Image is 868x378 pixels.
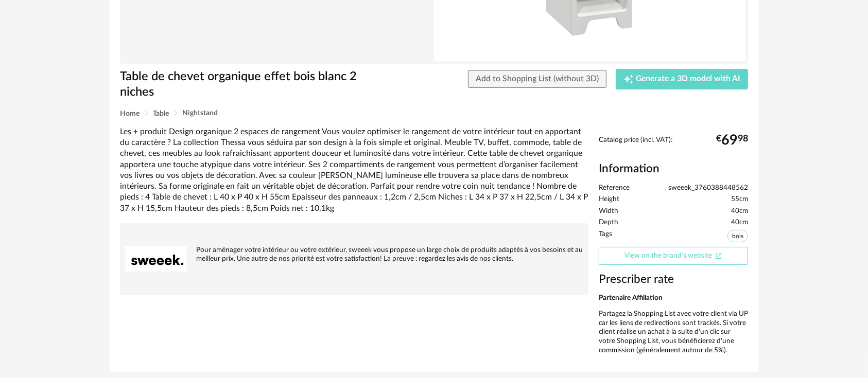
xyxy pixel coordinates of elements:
[715,251,722,259] span: Open In New icon
[731,207,748,216] span: 40cm
[599,184,630,193] span: Reference
[731,195,748,204] span: 55cm
[599,310,748,355] p: Partagez la Shopping List avec votre client via UP car les liens de redirections sont trackés. Si...
[636,75,740,83] span: Generate a 3D model with AI
[476,75,599,83] span: Add to Shopping List (without 3D)
[125,228,187,290] img: brand logo
[731,218,748,227] span: 40cm
[616,69,748,89] button: Creation icon Generate a 3D model with AI
[599,207,618,216] span: Width
[599,230,612,245] span: Tags
[599,195,619,204] span: Height
[599,161,748,176] h2: Information
[599,272,748,287] h3: Prescriber rate
[468,70,606,88] button: Add to Shopping List (without 3D)
[599,136,748,155] div: Catalog price (incl. VAT):
[120,69,376,100] h1: Table de chevet organique effet bois blanc 2 niches
[668,184,748,193] span: sweeek_3760388448562
[120,127,588,214] div: Les + produit Design organique 2 espaces de rangement Vous voulez optimiser le rangement de votre...
[727,230,748,242] span: bois
[153,110,169,117] span: Table
[120,110,748,117] div: Breadcrumb
[599,294,663,301] b: Partenaire Affiliation
[182,110,218,117] span: Nightstand
[125,228,583,263] div: Pour aménager votre intérieur ou votre extérieur, sweeek vous propose un large choix de produits ...
[120,110,140,117] span: Home
[599,247,748,265] a: View on the brand's websiteOpen In New icon
[721,136,738,145] span: 69
[599,218,618,227] span: Depth
[716,136,748,145] div: € 98
[623,74,634,84] span: Creation icon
